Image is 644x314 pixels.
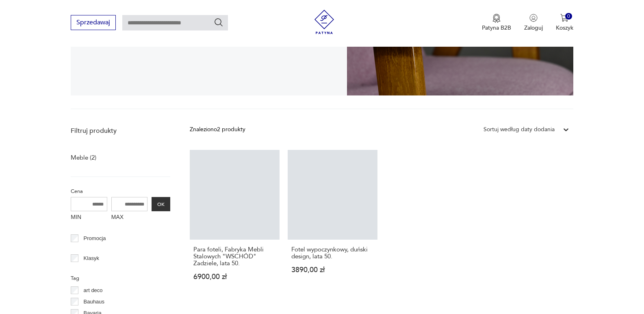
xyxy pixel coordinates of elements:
p: Promocja [84,234,106,243]
label: MIN [71,211,107,224]
button: OK [152,197,170,211]
div: 0 [565,13,572,20]
img: Ikonka użytkownika [529,14,538,22]
p: Patyna B2B [482,24,511,32]
button: Patyna B2B [482,14,511,32]
img: Ikona medalu [492,14,501,23]
p: art deco [84,286,103,295]
h3: Fotel wypoczynkowy, duński design, lata 50. [291,246,374,260]
img: Patyna - sklep z meblami i dekoracjami vintage [312,10,336,34]
a: Fotel wypoczynkowy, duński design, lata 50.Fotel wypoczynkowy, duński design, lata 50.3890,00 zł [288,150,377,296]
button: 0Koszyk [556,14,573,32]
div: Sortuj według daty dodania [484,125,555,134]
h3: Para foteli, Fabryka Mebli Stalowych "WSCHÓD" Zadziele, lata 50. [193,246,276,267]
p: Cena [71,187,170,196]
label: MAX [111,211,148,224]
p: Klasyk [84,254,99,263]
p: Tag [71,274,170,283]
p: Filtruj produkty [71,126,170,135]
a: Para foteli, Fabryka Mebli Stalowych "WSCHÓD" Zadziele, lata 50.Para foteli, Fabryka Mebli Stalow... [190,150,280,296]
button: Sprzedawaj [71,15,116,30]
img: Ikona koszyka [560,14,568,22]
p: Bauhaus [84,297,104,306]
div: Znaleziono 2 produkty [190,125,245,134]
a: Ikona medaluPatyna B2B [482,14,511,32]
p: 3890,00 zł [291,266,374,273]
a: Meble (2) [71,152,96,163]
button: Zaloguj [524,14,543,32]
button: Szukaj [214,17,223,27]
p: 6900,00 zł [193,273,276,280]
p: Zaloguj [524,24,543,32]
a: Sprzedawaj [71,20,116,26]
p: Koszyk [556,24,573,32]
